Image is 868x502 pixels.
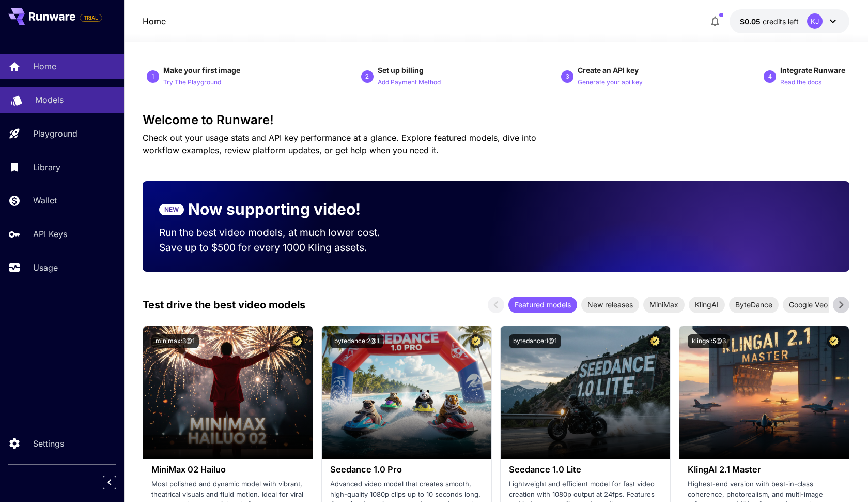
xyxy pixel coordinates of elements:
[740,16,799,27] div: $0.05
[648,334,662,348] button: Certified Model – Vetted for best performance and includes a commercial license.
[780,66,845,75] span: Integrate Runware
[783,299,834,310] span: Google Veo
[143,15,166,27] a: Home
[729,297,779,313] div: ByteDance
[33,194,57,206] p: Wallet
[581,299,639,310] span: New releases
[33,228,67,240] p: API Keys
[163,76,221,88] button: Try The Playground
[763,17,799,26] span: credits left
[689,299,725,310] span: KlingAI
[740,17,763,26] span: $0.05
[330,465,483,475] h3: Seedance 1.0 Pro
[33,60,56,72] p: Home
[33,437,64,450] p: Settings
[143,132,536,155] span: Check out your usage stats and API key performance at a glance. Explore featured models, dive int...
[688,465,841,475] h3: KlingAI 2.1 Master
[35,94,64,106] p: Models
[80,14,102,22] span: TRIAL
[508,297,577,313] div: Featured models
[378,78,441,87] p: Add Payment Method
[151,72,155,81] p: 1
[290,334,304,348] button: Certified Model – Vetted for best performance and includes a commercial license.
[768,72,772,81] p: 4
[780,76,822,88] button: Read the docs
[378,76,441,88] button: Add Payment Method
[163,66,240,75] span: Make your first image
[33,161,60,173] p: Library
[816,452,868,502] div: Chat-Widget
[501,326,670,459] img: alt
[151,334,199,348] button: minimax:3@1
[780,78,822,87] p: Read the docs
[163,78,221,87] p: Try The Playground
[643,297,685,313] div: MiniMax
[143,113,849,127] h3: Welcome to Runware!
[807,13,823,29] div: KJ
[729,299,779,310] span: ByteDance
[643,299,685,310] span: MiniMax
[80,11,102,24] span: Add your payment card to enable full platform functionality.
[566,72,569,81] p: 3
[783,297,834,313] div: Google Veo
[688,334,730,348] button: klingai:5@3
[827,334,841,348] button: Certified Model – Vetted for best performance and includes a commercial license.
[508,299,577,310] span: Featured models
[151,465,304,475] h3: MiniMax 02 Hailuo
[378,66,424,75] span: Set up billing
[159,225,400,240] p: Run the best video models, at much lower cost.
[689,297,725,313] div: KlingAI
[143,15,166,27] nav: breadcrumb
[188,198,361,221] p: Now supporting video!
[578,78,643,87] p: Generate your api key
[164,205,179,214] p: NEW
[143,297,305,313] p: Test drive the best video models
[469,334,483,348] button: Certified Model – Vetted for best performance and includes a commercial license.
[509,334,561,348] button: bytedance:1@1
[679,326,849,459] img: alt
[33,261,58,274] p: Usage
[159,240,400,255] p: Save up to $500 for every 1000 Kling assets.
[33,127,78,140] p: Playground
[730,9,849,33] button: $0.05KJ
[816,452,868,502] iframe: Chat Widget
[103,476,116,489] button: Collapse sidebar
[330,334,383,348] button: bytedance:2@1
[365,72,369,81] p: 2
[581,297,639,313] div: New releases
[322,326,491,459] img: alt
[578,66,639,75] span: Create an API key
[578,76,643,88] button: Generate your api key
[509,465,662,475] h3: Seedance 1.0 Lite
[111,473,124,492] div: Collapse sidebar
[143,326,313,459] img: alt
